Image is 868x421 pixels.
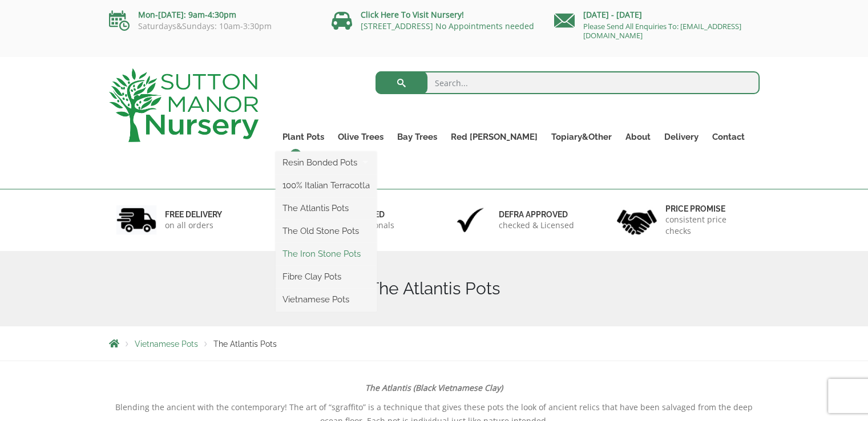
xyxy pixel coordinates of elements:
a: [STREET_ADDRESS] No Appointments needed [361,21,534,31]
a: The Iron Stone Pots [276,245,377,262]
h6: Price promise [665,204,752,214]
span: The Atlantis Pots [213,339,277,349]
p: checked & Licensed [499,220,574,231]
a: The Old Stone Pots [276,222,377,240]
nav: Breadcrumbs [109,339,760,348]
img: 1.jpg [116,205,156,234]
img: logo [109,68,259,142]
a: About [619,129,657,145]
a: Vietnamese Pots [135,339,198,349]
a: Bay Trees [390,129,444,145]
a: Contact [705,129,752,145]
p: Mon-[DATE]: 9am-4:30pm [109,8,314,22]
a: Resin Bonded Pots [276,154,377,171]
img: 3.jpg [450,205,490,234]
input: Search... [376,71,760,94]
a: Vietnamese Pots [276,291,377,308]
img: 4.jpg [617,203,657,237]
a: Topiary&Other [544,129,619,145]
p: on all orders [165,220,222,231]
h6: Defra approved [499,209,574,220]
a: Click Here To Visit Nursery! [361,9,464,20]
h6: FREE DELIVERY [165,209,222,220]
p: [DATE] - [DATE] [554,8,760,22]
a: Delivery [657,129,705,145]
a: Red [PERSON_NAME] [444,129,544,145]
p: Saturdays&Sundays: 10am-3:30pm [109,22,314,31]
p: consistent price checks [665,214,752,237]
a: Olive Trees [331,129,390,145]
a: 100% Italian Terracotta [276,177,377,194]
strong: The Atlantis (Black Vietnamese Clay) [365,382,503,393]
a: Fibre Clay Pots [276,268,377,285]
a: The Atlantis Pots [276,200,377,217]
a: Please Send All Enquiries To: [EMAIL_ADDRESS][DOMAIN_NAME] [583,21,741,41]
a: Plant Pots [276,129,331,145]
h1: The Atlantis Pots [109,278,760,299]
